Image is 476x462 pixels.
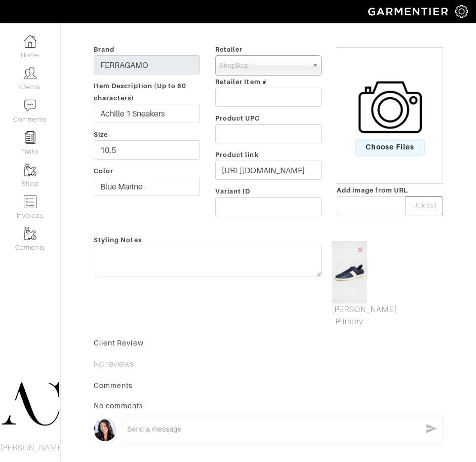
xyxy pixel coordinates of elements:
[24,164,36,176] img: garments-icon-b7da505a4dc4fd61783c78ac3ca0ef83fa9d6f193b1c9dc38574b1d14d53ca28.png
[94,167,113,175] span: Color
[24,35,36,48] img: dashboard-icon-dbcd8f5a0b271acd01030246c82b418ddd0df26cd7fceb0bd07c9910d44c42f6.png
[215,187,251,195] span: Variant ID
[359,75,422,139] img: camera-icon-fc4d3dba96d4bd47ec8a31cd2c90eca330c9151d3c012df1ec2579f4b5ff7bac.png
[94,380,443,391] div: Comments
[332,241,367,303] img: sferr3096554280_1714679574637_2-0.jpeg
[406,196,443,215] button: Upload
[215,78,267,86] span: Retailer Item #
[220,56,308,76] span: ShopBop
[24,227,36,240] img: garments-icon-b7da505a4dc4fd61783c78ac3ca0ef83fa9d6f193b1c9dc38574b1d14d53ca28.png
[94,233,142,247] span: Styling Notes
[94,418,116,441] img: avatar
[356,243,365,256] span: ×
[94,358,443,370] p: No reviews
[215,151,259,159] span: Product link
[332,303,367,328] a: Mark As Primary
[94,338,443,348] div: Client Review
[337,186,408,194] span: Add image from URL
[455,5,468,18] img: gear-icon-white-bd11855cb880d31180b6d7d6211b90ccbf57a29d726f0c71d8c61bd08dd39cc2.png
[363,3,455,20] img: garmentier-logo-header-white-b43fb05a5012e4ada735d5af1a66efaba907eab6374d6393d1fbf88cb4ef424d.png
[94,82,186,102] span: Item Description (Up to 60 characters)
[24,67,36,80] img: clients-icon-6bae9207a08558b7cb47a8932f037763ab4055f8c8b6bfacd5dc20c3e0201464.png
[215,46,243,53] span: Retailer
[94,401,443,411] div: No comments
[94,131,108,138] span: Size
[355,139,425,156] span: Choose Files
[24,99,36,112] img: comment-icon-a0a6a9ef722e966f86d9cbdc48e553b5cf19dbc54f86b18d962a5391bc8f6eb6.png
[24,196,36,208] img: orders-icon-0abe47150d42831381b5fb84f609e132dff9fe21cb692f30cb5eec754e2cba89.png
[24,131,36,144] img: reminder-icon-8004d30b9f0a5d33ae49ab947aed9ed385cf756f9e5892f1edd6e32f2345188e.png
[94,46,114,53] span: Brand
[215,114,260,122] span: Product UPC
